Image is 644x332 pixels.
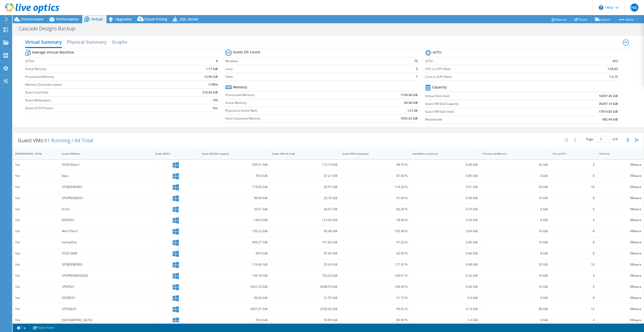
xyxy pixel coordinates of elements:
b: 1055.33 GiB [400,116,418,121]
div: 12 [553,306,595,312]
div: 26.07 GiB [272,206,338,212]
div: Yes [15,173,57,179]
div: 8 [553,240,595,245]
a: Project Notes [29,325,58,331]
b: 6 [216,59,218,64]
div: VMware [599,240,641,245]
label: Other [225,74,400,79]
span: 81 Running / 84 Total [44,137,93,144]
b: 482.44 GiB [602,117,618,122]
div: 239.51 GiB [202,162,267,168]
div: 99.66 GiB [202,295,267,301]
div: VMware [599,273,641,278]
label: Linux [225,66,400,72]
div: 0.49 GiB [412,162,478,168]
div: VMware [599,317,641,323]
div: 99.9 GiB [202,251,267,256]
div: 2720.43 GiB [272,306,338,312]
label: Provisioned Memory [225,92,358,98]
div: 8 GiB [482,251,548,256]
label: Active Memory [225,100,358,105]
div: 105.38 % [342,228,408,234]
b: Memory [233,85,247,90]
span: Cloud Pricing [144,17,167,21]
div: 4457.27 GiB [202,306,267,312]
div: 0.44 GiB [412,284,478,290]
div: VMware [599,295,641,301]
div: 159.18 GiB [202,273,267,278]
div: 0.46 GiB [412,195,478,201]
div: VMware [599,195,641,201]
div: Yes [15,262,57,267]
span: Virtual [91,17,103,21]
div: VS2012MB [62,251,150,256]
div: 59.9 GiB [202,173,267,179]
label: vCPU [425,59,567,64]
div: 0.32 GiB [412,273,478,278]
div: Guest VM Disk Capacity [202,152,261,155]
label: Host Consumed Memory [225,116,358,121]
div: 82.28 % [342,206,408,212]
b: Capacity [432,85,447,90]
div: VMware [599,262,641,267]
div: 153.23 GiB [272,273,338,278]
div: 16 GiB [482,195,548,201]
div: Guest VM Name [62,152,144,155]
b: vCPU [433,50,441,55]
b: 1:3.15 [609,74,618,79]
div: [DEMOGRAPHIC_DATA] [15,152,51,155]
div: SPOSQL01 [62,306,150,312]
div: 159.22 GiB [202,228,267,234]
div: Ibiza [62,173,150,179]
div: 151.82 GiB [272,240,338,245]
div: 4 [553,284,595,290]
div: SPOJDEWEB02 [62,262,150,267]
label: Guest VM Disk Used [425,109,551,114]
h2: Graphs [112,37,127,47]
div: 91.22 % [342,240,408,245]
div: 0.51 GiB [412,184,478,190]
label: Guest Whitespace [25,98,172,103]
div: 21.55 GiB [272,295,338,301]
div: 16 GiB [482,273,548,278]
h1: Cascade Designs Backup [16,26,83,31]
div: 16 [553,262,595,267]
div: 32.16 GiB [272,195,338,201]
div: 91.64 % [342,195,408,201]
b: 1 [416,74,418,79]
div: Yes [15,317,57,323]
div: Yes [15,162,57,168]
div: VMware [599,162,641,168]
label: Virtual Disk Used [425,93,551,99]
div: 98.75 % [342,162,408,168]
span: 6 [616,137,618,141]
label: CPU to vCPU Ratio [425,66,567,72]
div: 0.6 GiB [412,295,478,301]
div: 16 GiB [482,284,548,290]
div: 6 GiB [482,206,548,212]
b: 453 [612,59,618,64]
b: Yes [213,106,218,111]
div: VMware [599,251,641,256]
div: 16 GiB [482,240,548,245]
div: Yes [15,206,57,212]
div: 9241.23 GiB [202,284,267,290]
label: vCPUs [25,59,172,64]
div: Platform [599,152,635,155]
div: 119.66 GiB [202,262,267,267]
div: 8 [553,195,595,201]
div: 16 GiB [482,228,548,234]
div: 99.02 % [342,306,408,312]
div: 92.09 % [342,251,408,256]
div: 6408.53 GiB [272,284,338,290]
div: Virtual CPU [553,152,588,155]
div: Yes [15,273,57,278]
div: 89.99 % [342,317,408,323]
div: 48 GiB [482,306,548,312]
div: SPOPRODBUILD02 [62,273,150,278]
b: 18297.26 GiB [599,93,618,99]
div: SentryOne [62,240,150,245]
label: Core to vCPU Ratio [425,74,567,79]
div: 59.9 GiB [202,317,267,323]
b: Average Virtual Machine [32,50,74,55]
